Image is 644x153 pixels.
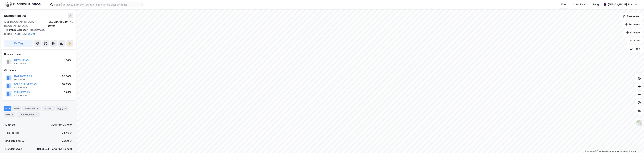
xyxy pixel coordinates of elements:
[42,106,55,111] div: Datasett
[64,107,67,110] div: 4
[62,82,71,86] div: 18.33%
[636,120,642,126] img: Z
[4,13,27,18] div: Rudssletta 78
[4,20,47,28] div: 1351, [GEOGRAPHIC_DATA], [GEOGRAPHIC_DATA]
[4,106,11,111] div: Info
[627,45,643,52] button: Tags
[627,37,643,44] button: Filter
[14,94,27,97] div: 920 605 230
[608,3,633,7] div: [PERSON_NAME] Bang
[5,139,25,143] div: Bruksareal (BRA)
[573,3,585,7] div: Mine Tags
[14,78,26,81] div: 915 456 391
[5,123,16,127] div: Matrikkel
[561,3,566,7] div: Kart
[35,113,38,116] div: 6
[612,150,628,152] a: Improve this map
[36,107,39,110] div: 11
[64,58,71,62] div: 100%
[11,113,14,116] div: 2
[595,150,611,152] a: OpenStreetMap
[14,86,27,89] div: 920 605 249
[5,2,41,7] img: logo.f888ab2527a4732fd821a326f86c7f29.svg
[627,137,644,153] div: Kontrollprogram for chat
[622,21,643,28] button: Datasett
[5,131,19,135] div: Tomteareal
[4,68,73,72] div: Gårdeiere
[12,106,21,111] div: Eiere
[623,29,643,36] button: Analyse
[51,123,72,127] div: 3201-80-79-0-0
[53,2,142,7] input: Søk på adresse, matrikkel, gårdeiere, leietakere eller personer
[47,20,73,28] div: [GEOGRAPHIC_DATA], 80/79
[62,131,72,135] div: 7 845 ㎡
[620,13,643,20] button: Bokmerker
[593,3,599,7] div: Bolig
[62,74,71,78] div: 30.56%
[56,106,68,111] div: Bygg
[22,106,41,111] div: Leietakere
[37,147,72,151] div: Boligblokk, Parkering, Handel
[5,147,22,151] div: Eiendomstype
[4,28,70,36] div: Rudssletta 80, [STREET_ADDRESS]
[63,90,71,94] div: 16.81%
[627,137,644,153] iframe: Chat Widget
[4,28,29,31] span: Tilhørende adresser:
[17,112,40,117] div: Transaksjoner
[4,52,73,56] div: Hjemmelshaver
[14,62,26,65] div: 990 417 318
[62,139,72,143] div: 3 229 ㎡
[4,112,15,117] div: ESG
[585,150,594,152] a: Mapbox
[4,40,33,47] button: Tag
